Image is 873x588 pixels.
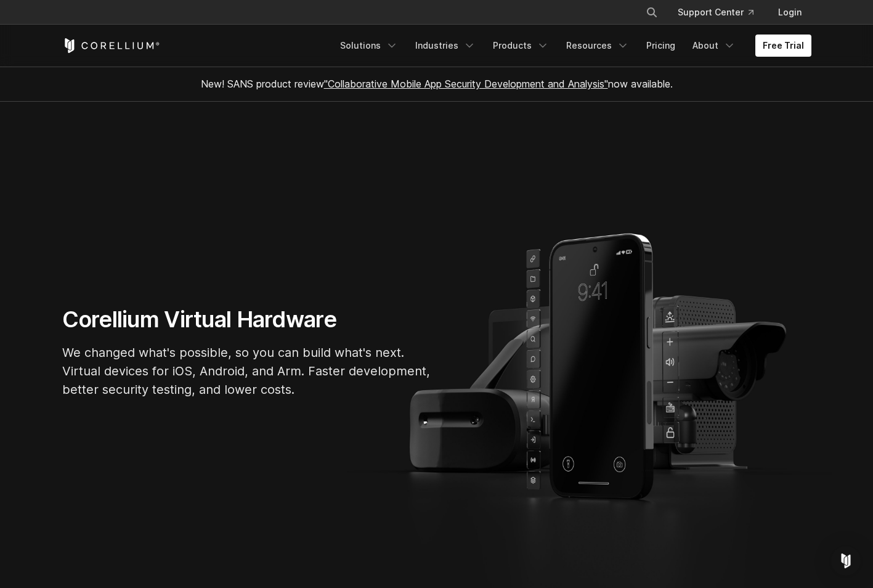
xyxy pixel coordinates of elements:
[333,35,405,57] a: Solutions
[62,343,432,399] p: We changed what's possible, so you can build what's next. Virtual devices for iOS, Android, and A...
[559,35,636,57] a: Resources
[324,78,608,90] a: "Collaborative Mobile App Security Development and Analysis"
[831,546,861,576] div: Open Intercom Messenger
[408,35,483,57] a: Industries
[641,1,663,23] button: Search
[639,35,683,57] a: Pricing
[62,38,160,53] a: Corellium Home
[62,306,432,333] h1: Corellium Virtual Hardware
[768,1,811,23] a: Login
[333,35,811,57] div: Navigation Menu
[755,35,811,57] a: Free Trial
[685,35,743,57] a: About
[631,1,811,23] div: Navigation Menu
[668,1,763,23] a: Support Center
[485,35,556,57] a: Products
[201,78,673,90] span: New! SANS product review now available.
